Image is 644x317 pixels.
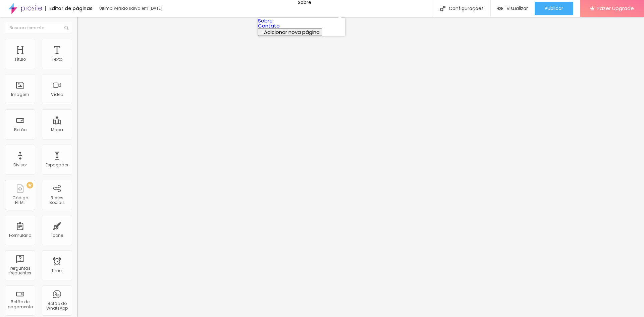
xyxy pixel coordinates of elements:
img: Icone [440,6,445,11]
div: Texto [52,57,62,62]
div: Espaçador [46,163,68,167]
div: Título [14,57,26,62]
div: Timer [51,268,63,273]
iframe: Editor [77,17,644,317]
span: Adicionar nova página [264,29,320,36]
div: Ícone [51,233,63,238]
button: Publicar [535,2,573,15]
span: Publicar [545,6,563,11]
div: Mapa [51,127,63,132]
button: Adicionar nova página [258,28,322,36]
div: Vídeo [51,92,63,97]
div: Botão [14,127,26,132]
div: Redes Sociais [44,196,70,205]
a: Sobre [258,17,273,24]
button: Visualizar [491,2,535,15]
input: Buscar elemento [5,22,72,34]
img: Icone [64,26,68,30]
div: Botão de pagamento [7,300,33,309]
div: Botão do WhatsApp [44,301,70,311]
div: Código HTML [7,196,33,205]
span: Fazer Upgrade [597,5,634,11]
div: Última versão salva em [DATE] [99,6,176,10]
div: Formulário [9,233,31,238]
div: Editor de páginas [45,6,93,11]
div: Perguntas frequentes [7,266,33,276]
div: Imagem [11,92,29,97]
span: Visualizar [506,6,528,11]
a: Contato [258,22,280,29]
div: Divisor [13,163,27,167]
img: view-1.svg [497,6,503,11]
